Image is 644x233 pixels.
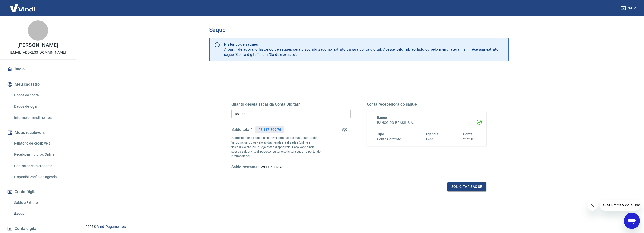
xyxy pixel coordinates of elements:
h5: Quanto deseja sacar da Conta Digital? [231,102,351,107]
span: Banco [377,116,387,120]
button: Conta Digital [6,186,70,198]
h5: Saldo total*: [231,127,253,132]
a: Acessar extrato [472,42,504,57]
iframe: Fechar mensagem [588,201,598,211]
a: Saldo e Extrato [12,198,70,208]
a: Informe de rendimentos [12,113,70,123]
span: Conta [463,132,473,136]
h6: 25258-1 [463,137,476,142]
p: [EMAIL_ADDRESS][DOMAIN_NAME] [10,50,66,55]
button: Sair [620,4,638,13]
h6: 1744 [425,137,439,142]
p: Acessar extrato [472,47,499,52]
span: Olá! Precisa de ajuda? [3,4,43,8]
a: Saque [12,209,70,219]
iframe: Mensagem da empresa [600,200,640,211]
h5: Saldo restante: [231,165,259,170]
iframe: Botão para abrir a janela de mensagens [624,213,640,229]
a: Dados de login [12,101,70,112]
p: 2025 © [86,224,632,229]
a: Início [6,64,70,75]
div: L [28,20,48,41]
p: R$ 117.309,76 [258,127,281,132]
h3: Saque [209,26,509,33]
span: Conta digital [15,225,37,232]
a: Vindi Pagamentos [97,225,126,229]
p: *Corresponde ao saldo disponível para uso na sua Conta Digital Vindi. Incluindo os valores das ve... [231,136,321,158]
button: Meu cadastro [6,79,70,90]
p: Histórico de saques [224,42,466,47]
a: Dados da conta [12,90,70,100]
p: [PERSON_NAME] [17,43,58,48]
button: Meus recebíveis [6,127,70,138]
h5: Conta recebedora do saque [367,102,486,107]
a: Disponibilização de agenda [12,172,70,182]
a: Contratos com credores [12,161,70,171]
button: Solicitar saque [447,182,486,191]
img: Vindi [6,0,39,16]
span: R$ 117.309,76 [261,165,283,169]
p: A partir de agora, o histórico de saques será disponibilizado no extrato da sua conta digital. Ac... [224,42,466,57]
span: Agência [425,132,439,136]
a: Recebíveis Futuros Online [12,149,70,160]
a: Relatório de Recebíveis [12,138,70,149]
h6: Conta Corrente [377,137,401,142]
span: Tipo [377,132,384,136]
h6: BANCO DO BRASIL S.A. [377,120,476,126]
